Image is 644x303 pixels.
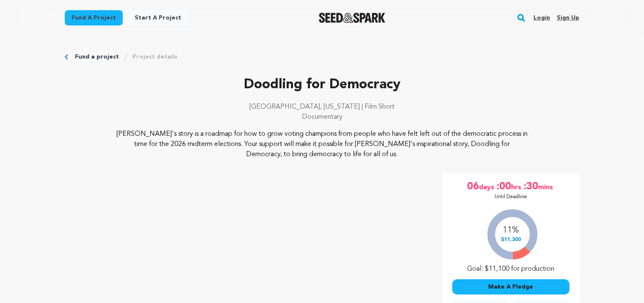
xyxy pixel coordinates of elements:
[128,10,188,25] a: Start a project
[479,180,496,194] span: days
[133,53,177,61] a: Project details
[65,112,580,122] p: Documentary
[75,53,119,61] a: Fund a project
[65,53,580,61] div: Breadcrumb
[467,180,479,194] span: 06
[495,194,527,200] p: Until Deadline
[319,13,385,23] a: Seed&Spark Homepage
[116,129,528,160] p: [PERSON_NAME]'s story is a roadmap for how to grow voting champions from people who have felt lef...
[557,11,579,25] a: Sign up
[533,11,550,25] a: Login
[538,180,555,194] span: mins
[65,102,580,112] p: [GEOGRAPHIC_DATA], [US_STATE] | Film Short
[65,10,123,25] a: Fund a project
[65,75,580,95] p: Doodling for Democracy
[511,180,523,194] span: hrs
[452,279,569,295] button: Make A Pledge
[523,180,538,194] span: :30
[319,13,385,23] img: Seed&Spark Logo Dark Mode
[496,180,511,194] span: :00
